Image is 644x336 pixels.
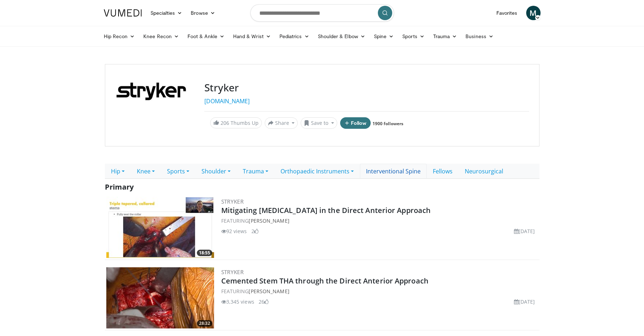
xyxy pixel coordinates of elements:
[514,298,535,305] li: [DATE]
[161,164,195,179] a: Sports
[398,29,429,44] a: Sports
[221,287,538,295] div: FEATURING
[274,164,360,179] a: Orthopaedic Instruments
[514,227,535,235] li: [DATE]
[492,6,522,20] a: Favorites
[221,276,428,286] a: Cemented Stem THA through the Direct Anterior Approach
[229,29,275,44] a: Hand & Wrist
[370,29,398,44] a: Spine
[249,217,289,224] a: [PERSON_NAME]
[259,298,269,305] li: 26
[461,29,498,44] a: Business
[221,217,538,224] div: FEATURING
[210,117,262,128] a: 206 Thumbs Up
[265,117,298,129] button: Share
[249,288,289,295] a: [PERSON_NAME]
[372,121,403,127] a: 1900 followers
[221,227,247,235] li: 92 views
[195,164,237,179] a: Shoulder
[427,164,459,179] a: Fellows
[99,29,139,44] a: Hip Recon
[221,198,244,205] a: Stryker
[221,205,431,215] a: Mitigating [MEDICAL_DATA] in the Direct Anterior Approach
[105,182,134,192] span: Primary
[221,119,229,126] span: 206
[221,268,244,276] a: Stryker
[186,6,219,20] a: Browse
[301,117,337,129] button: Save to
[237,164,274,179] a: Trauma
[204,97,250,105] a: [DOMAIN_NAME]
[340,117,371,129] button: Follow
[106,267,214,328] a: 28:32
[314,29,370,44] a: Shoulder & Elbow
[429,29,462,44] a: Trauma
[146,6,187,20] a: Specialties
[526,6,541,20] a: M
[131,164,161,179] a: Knee
[197,250,212,256] span: 18:55
[106,267,214,328] img: 4f02d6de-8da9-4374-a3c3-ef38668d42aa.300x170_q85_crop-smart_upscale.jpg
[106,197,214,258] a: 18:55
[251,227,259,235] li: 2
[104,9,142,17] img: VuMedi Logo
[105,164,131,179] a: Hip
[459,164,509,179] a: Neurosurgical
[250,4,394,22] input: Search topics, interventions
[204,82,529,94] h3: Stryker
[183,29,229,44] a: Foot & Ankle
[106,197,214,258] img: 6b74bb2b-472e-4d3e-b866-15df13bf8239.300x170_q85_crop-smart_upscale.jpg
[221,298,254,305] li: 3,345 views
[275,29,314,44] a: Pediatrics
[360,164,427,179] a: Interventional Spine
[197,320,212,327] span: 28:32
[139,29,183,44] a: Knee Recon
